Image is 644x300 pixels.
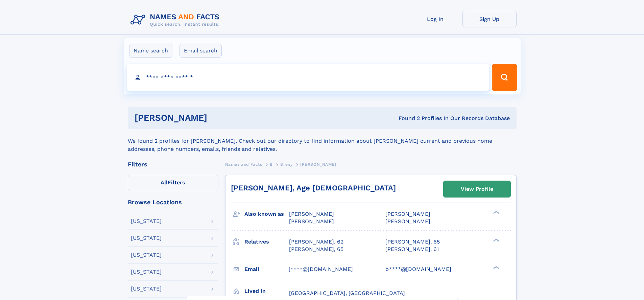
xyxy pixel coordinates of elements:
[131,235,162,241] div: [US_STATE]
[131,252,162,258] div: [US_STATE]
[492,64,517,91] button: Search Button
[385,246,439,253] a: [PERSON_NAME], 61
[385,238,440,246] a: [PERSON_NAME], 65
[492,265,500,270] div: ❯
[280,160,292,168] a: Breny
[161,179,168,186] span: All
[128,161,218,167] div: Filters
[128,199,218,205] div: Browse Locations
[280,162,292,167] span: Breny
[131,218,162,224] div: [US_STATE]
[492,210,500,215] div: ❯
[225,160,262,168] a: Names and Facts
[231,184,396,192] a: [PERSON_NAME], Age [DEMOGRAPHIC_DATA]
[270,162,273,167] span: B
[244,236,289,248] h3: Relatives
[180,44,222,58] label: Email search
[444,181,510,197] a: View Profile
[385,211,430,217] span: [PERSON_NAME]
[128,175,218,191] label: Filters
[462,11,517,27] a: Sign Up
[408,11,462,27] a: Log In
[289,218,334,225] span: [PERSON_NAME]
[461,181,493,197] div: View Profile
[492,238,500,242] div: ❯
[128,11,225,29] img: Logo Names and Facts
[289,211,334,217] span: [PERSON_NAME]
[131,286,162,292] div: [US_STATE]
[244,285,289,297] h3: Lived in
[303,115,510,122] div: Found 2 Profiles In Our Records Database
[135,114,303,122] h1: [PERSON_NAME]
[289,290,405,296] span: [GEOGRAPHIC_DATA], [GEOGRAPHIC_DATA]
[127,64,489,91] input: search input
[244,208,289,220] h3: Also known as
[385,218,430,225] span: [PERSON_NAME]
[128,129,517,153] div: We found 2 profiles for [PERSON_NAME]. Check out our directory to find information about [PERSON_...
[300,162,336,167] span: [PERSON_NAME]
[131,269,162,275] div: [US_STATE]
[289,238,343,246] a: [PERSON_NAME], 62
[270,160,273,168] a: B
[129,44,172,58] label: Name search
[289,246,343,253] a: [PERSON_NAME], 65
[244,263,289,275] h3: Email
